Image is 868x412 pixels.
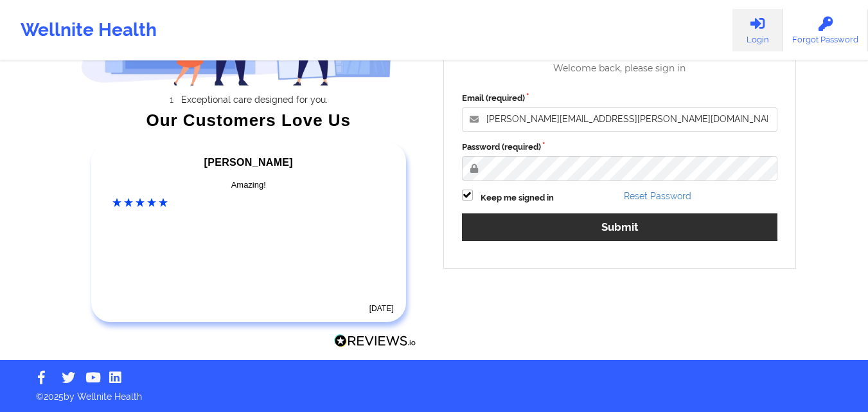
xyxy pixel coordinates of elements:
div: Our Customers Love Us [81,114,416,127]
time: [DATE] [369,304,394,313]
li: Exceptional care designed for you. [93,94,416,105]
a: Login [732,9,783,51]
input: Email address [462,107,778,132]
p: © 2025 by Wellnite Health [27,381,841,403]
button: Submit [462,213,778,241]
div: Welcome back, please sign in [453,63,787,74]
a: Reviews.io Logo [334,334,416,351]
span: [PERSON_NAME] [204,157,293,168]
a: Forgot Password [783,9,868,51]
div: Amazing! [112,179,385,192]
a: Reset Password [624,191,691,201]
img: Reviews.io Logo [334,334,416,348]
label: Keep me signed in [481,192,554,204]
label: Password (required) [462,141,778,154]
label: Email (required) [462,92,778,105]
